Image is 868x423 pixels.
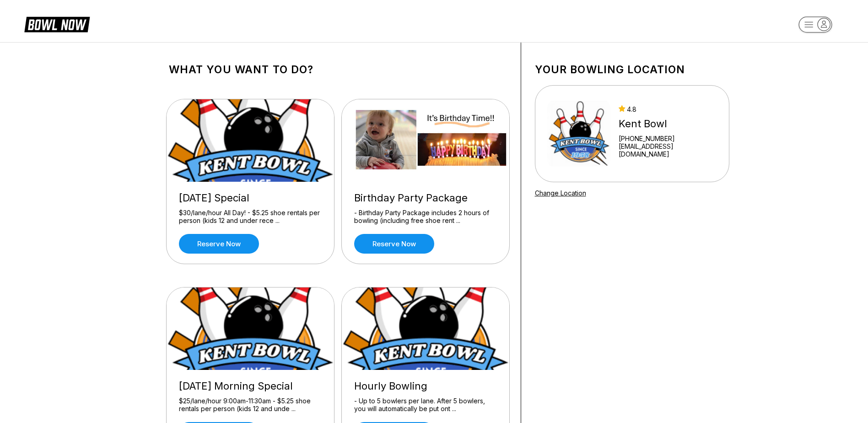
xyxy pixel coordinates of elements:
[342,287,510,370] img: Hourly Bowling
[179,192,322,204] div: [DATE] Special
[179,234,259,254] a: Reserve now
[179,397,322,413] div: $25/lane/hour 9:00am-11:30am - $5.25 shoe rentals per person (kids 12 and unde ...
[342,99,510,182] img: Birthday Party Package
[179,209,322,225] div: $30/lane/hour All Day! - $5.25 shoe rentals per person (kids 12 and under rece ...
[354,234,434,254] a: Reserve now
[547,99,611,168] img: Kent Bowl
[167,99,335,182] img: Wednesday Special
[619,105,717,113] div: 4.8
[619,135,717,142] div: [PHONE_NUMBER]
[619,118,717,130] div: Kent Bowl
[354,397,497,413] div: - Up to 5 bowlers per lane. After 5 bowlers, you will automatically be put ont ...
[535,63,729,76] h1: Your bowling location
[354,192,497,204] div: Birthday Party Package
[535,189,586,197] a: Change Location
[619,142,717,158] a: [EMAIL_ADDRESS][DOMAIN_NAME]
[169,63,507,76] h1: What you want to do?
[354,209,497,225] div: - Birthday Party Package includes 2 hours of bowling (including free shoe rent ...
[179,380,322,392] div: [DATE] Morning Special
[354,380,497,392] div: Hourly Bowling
[167,287,335,370] img: Sunday Morning Special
